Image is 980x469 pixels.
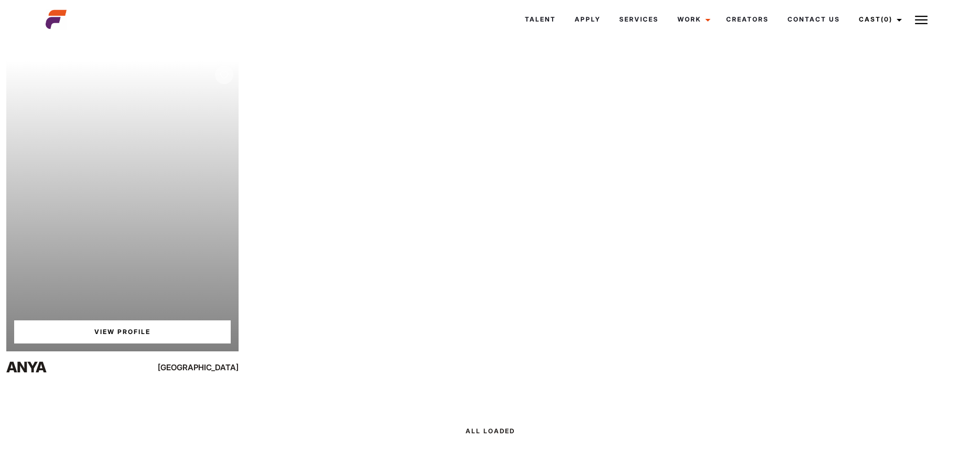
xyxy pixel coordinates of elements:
[46,9,67,30] img: cropped-aefm-brand-fav-22-square.png
[849,5,908,34] a: Cast(0)
[14,320,231,343] a: View Anya'sProfile
[565,5,610,34] a: Apply
[169,361,239,374] div: [GEOGRAPHIC_DATA]
[668,5,717,34] a: Work
[778,5,849,34] a: Contact Us
[717,5,778,34] a: Creators
[515,5,565,34] a: Talent
[610,5,668,34] a: Services
[6,357,146,378] div: Anya
[915,14,928,26] img: Burger icon
[881,15,892,23] span: (0)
